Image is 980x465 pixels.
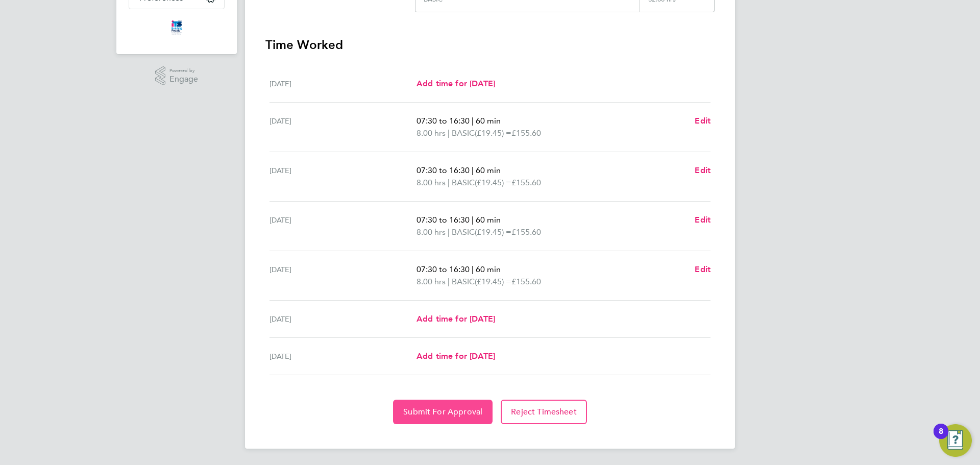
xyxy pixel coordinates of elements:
span: | [472,215,474,225]
span: Engage [169,75,198,84]
div: [DATE] [269,313,416,325]
span: | [472,116,474,126]
span: (£19.45) = [475,178,511,187]
span: BASIC [452,127,475,139]
span: | [448,277,450,286]
button: Submit For Approval [393,400,493,424]
a: Edit [695,115,710,127]
span: 8.00 hrs [416,277,446,286]
div: [DATE] [269,214,416,238]
div: [DATE] [269,164,416,189]
a: Edit [695,214,710,226]
div: [DATE] [269,350,416,362]
span: Edit [695,116,710,126]
span: Add time for [DATE] [416,79,495,88]
span: Powered by [169,66,198,75]
span: | [472,264,474,274]
span: £155.60 [511,277,541,286]
span: (£19.45) = [475,128,511,138]
span: Edit [695,264,710,274]
span: BASIC [452,276,475,288]
div: [DATE] [269,263,416,288]
button: Reject Timesheet [501,400,587,424]
span: (£19.45) = [475,277,511,286]
img: itsconstruction-logo-retina.png [169,19,184,36]
a: Edit [695,164,710,177]
div: 8 [939,431,943,445]
span: Reject Timesheet [511,407,577,417]
span: 60 min [476,165,501,175]
span: 07:30 to 16:30 [416,116,470,126]
span: BASIC [452,226,475,238]
span: Edit [695,215,710,225]
span: 60 min [476,116,501,126]
span: | [448,128,450,138]
span: (£19.45) = [475,227,511,237]
span: | [448,227,450,237]
span: BASIC [452,177,475,189]
span: £155.60 [511,128,541,138]
span: | [472,165,474,175]
span: 60 min [476,264,501,274]
button: Open Resource Center, 8 new notifications [939,424,972,457]
span: Add time for [DATE] [416,351,495,361]
span: Submit For Approval [403,407,482,417]
a: Powered byEngage [155,66,199,86]
a: Add time for [DATE] [416,313,495,325]
span: 07:30 to 16:30 [416,165,470,175]
span: £155.60 [511,227,541,237]
div: [DATE] [269,115,416,139]
span: 8.00 hrs [416,227,446,237]
span: 8.00 hrs [416,128,446,138]
span: | [448,178,450,187]
span: 07:30 to 16:30 [416,264,470,274]
span: 8.00 hrs [416,178,446,187]
a: Edit [695,263,710,276]
span: Edit [695,165,710,175]
a: Add time for [DATE] [416,350,495,362]
span: Add time for [DATE] [416,314,495,324]
a: Add time for [DATE] [416,78,495,90]
span: 60 min [476,215,501,225]
a: Go to home page [129,19,225,36]
span: £155.60 [511,178,541,187]
div: [DATE] [269,78,416,90]
h3: Time Worked [265,37,715,53]
span: 07:30 to 16:30 [416,215,470,225]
